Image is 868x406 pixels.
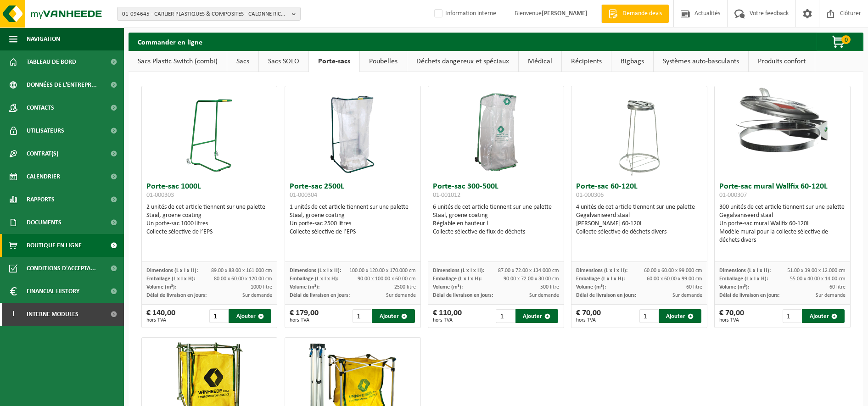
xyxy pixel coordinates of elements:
[719,284,749,290] span: Volume (m³):
[146,276,195,282] span: Emballage (L x l x H):
[601,5,669,23] a: Demande devis
[146,293,207,298] span: Délai de livraison en jours:
[290,276,338,282] span: Emballage (L x l x H):
[433,220,559,228] div: Réglable en hauteur !
[146,192,174,199] span: 01-000303
[394,284,416,290] span: 2500 litre
[450,86,542,178] img: 01-001012
[146,220,273,228] div: Un porte-sac 1000 litres
[816,293,846,298] span: Sur demande
[290,183,416,201] h3: Porte-sac 2500L
[719,203,846,245] div: 300 unités de cet article tiennent sur une palette
[576,317,601,323] span: hors TVA
[719,211,846,220] div: Gegalvaniseerd staal
[562,51,611,72] a: Récipients
[186,86,232,178] img: 01-000303
[27,257,96,280] span: Conditions d'accepta...
[540,284,559,290] span: 500 litre
[27,280,79,303] span: Financial History
[644,268,702,273] span: 60.00 x 60.00 x 99.000 cm
[783,309,801,323] input: 1
[146,211,273,220] div: Staal, groene coating
[146,284,176,290] span: Volume (m³):
[290,268,341,273] span: Dimensions (L x l x H):
[576,268,627,273] span: Dimensions (L x l x H):
[576,211,702,220] div: Gegalvaniseerd staal
[515,309,558,323] button: Ajouter
[372,309,414,323] button: Ajouter
[433,183,559,201] h3: Porte-sac 300-500L
[290,309,319,323] div: € 179,00
[290,203,416,236] div: 1 unités de cet article tiennent sur une palette
[504,276,559,282] span: 90.00 x 72.00 x 30.00 cm
[209,309,228,323] input: 1
[433,192,460,199] span: 01-001012
[330,86,375,178] img: 01-000304
[719,183,846,201] h3: Porte-sac mural Wallfix 60-120L
[227,51,258,72] a: Sacs
[146,183,273,201] h3: Porte-sac 1000L
[654,51,748,72] a: Systèmes auto-basculants
[146,309,175,323] div: € 140,00
[27,96,54,119] span: Contacts
[290,220,416,228] div: Un porte-sac 2500 litres
[519,51,561,72] a: Médical
[122,7,288,21] span: 01-094645 - CARLIER PLASTIQUES & COMPOSITES - CALONNE RICOUART
[27,142,58,165] span: Contrat(s)
[496,309,514,323] input: 1
[386,293,416,298] span: Sur demande
[787,268,846,273] span: 51.00 x 39.00 x 12.000 cm
[672,293,702,298] span: Sur demande
[542,10,588,17] strong: [PERSON_NAME]
[719,293,779,298] span: Délai de livraison en jours:
[576,203,702,236] div: 4 unités de cet article tiennent sur une palette
[611,51,653,72] a: Bigbags
[433,309,462,323] div: € 110,00
[27,28,60,50] span: Navigation
[146,228,273,236] div: Collecte sélective de l’EPS
[129,33,212,50] h2: Commander en ligne
[529,293,559,298] span: Sur demande
[639,309,658,323] input: 1
[290,284,319,290] span: Volume (m³):
[27,211,62,234] span: Documents
[309,51,359,72] a: Porte-sacs
[620,9,664,18] span: Demande devis
[498,268,559,273] span: 87.00 x 72.00 x 134.000 cm
[27,165,60,188] span: Calendrier
[129,51,227,72] a: Sacs Plastic Switch (combi)
[576,192,604,199] span: 01-000306
[214,276,272,282] span: 80.00 x 60.00 x 120.00 cm
[715,86,850,154] img: 01-000307
[576,284,606,290] span: Volume (m³):
[290,192,317,199] span: 01-000304
[433,203,559,236] div: 6 unités de cet article tiennent sur une palette
[27,234,82,257] span: Boutique en ligne
[647,276,702,282] span: 60.00 x 60.00 x 99.00 cm
[817,33,862,51] button: 0
[146,317,175,323] span: hors TVA
[659,309,701,323] button: Ajouter
[841,35,851,44] span: 0
[749,51,815,72] a: Produits confort
[290,317,319,323] span: hors TVA
[117,7,301,21] button: 01-094645 - CARLIER PLASTIQUES & COMPOSITES - CALONNE RICOUART
[27,50,76,73] span: Tableau de bord
[349,268,416,273] span: 100.00 x 120.00 x 170.000 cm
[290,228,416,236] div: Collecte sélective de l’EPS
[27,303,78,326] span: Interne modules
[719,228,846,245] div: Modèle mural pour la collecte sélective de déchets divers
[433,211,559,220] div: Staal, groene coating
[432,7,496,21] label: Information interne
[211,268,272,273] span: 89.00 x 88.00 x 161.000 cm
[576,183,702,201] h3: Porte-sac 60-120L
[360,51,407,72] a: Poubelles
[290,293,350,298] span: Délai de livraison en jours:
[686,284,702,290] span: 60 litre
[433,284,463,290] span: Volume (m³):
[576,228,702,236] div: Collecte sélective de déchets divers
[433,268,484,273] span: Dimensions (L x l x H):
[9,303,17,326] span: I
[407,51,518,72] a: Déchets dangereux et spéciaux
[719,192,747,199] span: 01-000307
